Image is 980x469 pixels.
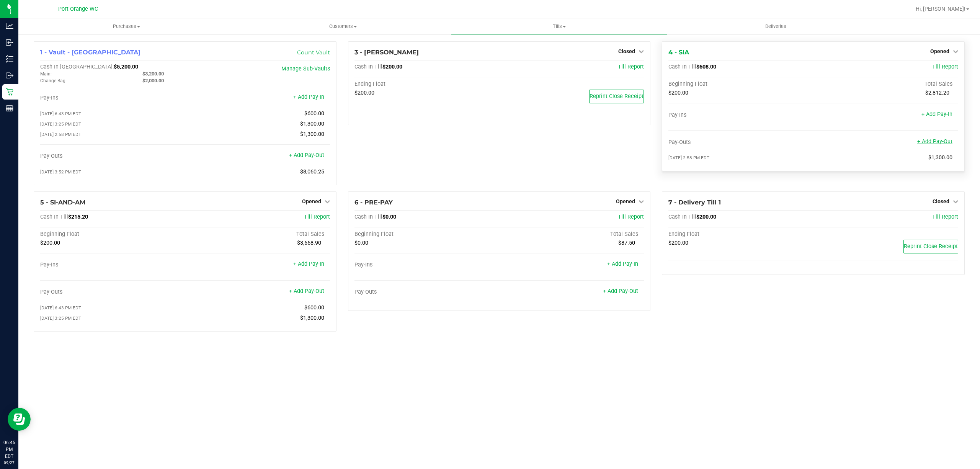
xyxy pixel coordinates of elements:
span: Cash In [GEOGRAPHIC_DATA]: [40,64,114,70]
span: [DATE] 3:25 PM EDT [40,121,81,127]
a: + Add Pay-In [293,94,324,100]
span: [DATE] 6:43 PM EDT [40,305,81,310]
span: $8,060.25 [300,168,324,175]
span: Change Bag: [40,78,67,83]
span: $87.50 [618,240,635,246]
span: Cash In Till [668,64,696,70]
span: $0.00 [354,240,368,246]
div: Beginning Float [354,231,499,238]
span: [DATE] 2:58 PM EDT [668,155,709,160]
span: 6 - PRE-PAY [354,199,393,206]
a: + Add Pay-In [607,261,638,267]
span: $600.00 [304,110,324,117]
inline-svg: Analytics [6,22,13,30]
a: + Add Pay-In [293,261,324,267]
div: Beginning Float [668,81,813,88]
span: $200.00 [382,64,402,70]
a: + Add Pay-Out [289,288,324,294]
inline-svg: Retail [6,88,13,96]
a: Till Report [618,64,644,70]
div: Beginning Float [40,231,185,238]
span: $1,300.00 [300,315,324,321]
div: Pay-Ins [668,112,813,119]
a: Till Report [304,214,330,220]
div: Total Sales [185,231,330,238]
span: Customers [235,23,451,30]
span: Hi, [PERSON_NAME]! [916,6,965,12]
a: + Add Pay-Out [289,152,324,159]
p: 06:45 PM EDT [3,439,15,460]
span: Deliveries [755,23,797,30]
span: $200.00 [696,214,716,220]
a: Customers [235,18,451,34]
a: Till Report [618,214,644,220]
span: 4 - SIA [668,49,689,56]
span: 1 - Vault - [GEOGRAPHIC_DATA] [40,49,140,56]
span: $200.00 [354,90,374,96]
div: Total Sales [499,231,644,238]
a: Tills [451,18,667,34]
span: $2,812.20 [925,90,949,96]
span: Reprint Close Receipt [590,93,644,100]
div: Pay-Outs [668,139,813,146]
span: 7 - Delivery Till 1 [668,199,721,206]
span: $200.00 [40,240,60,246]
span: $1,300.00 [300,121,324,127]
a: Manage Sub-Vaults [281,65,330,72]
span: $215.20 [68,214,88,220]
span: Opened [302,198,321,204]
a: Till Report [932,214,958,220]
a: Purchases [18,18,235,34]
a: + Add Pay-Out [603,288,638,294]
inline-svg: Reports [6,105,13,112]
span: $5,200.00 [114,64,138,70]
span: [DATE] 2:58 PM EDT [40,132,81,137]
iframe: Resource center [8,408,31,431]
span: $200.00 [668,90,688,96]
a: Count Vault [297,49,330,56]
a: + Add Pay-In [921,111,952,118]
span: $608.00 [696,64,716,70]
span: Main: [40,71,52,77]
div: Pay-Ins [40,95,185,101]
span: Closed [618,48,635,54]
inline-svg: Inventory [6,55,13,63]
div: Pay-Ins [40,261,185,268]
span: Port Orange WC [58,6,98,12]
span: $3,668.90 [297,240,321,246]
span: $600.00 [304,304,324,311]
div: Ending Float [354,81,499,88]
button: Reprint Close Receipt [903,240,958,253]
span: Cash In Till [354,214,382,220]
span: [DATE] 6:43 PM EDT [40,111,81,116]
span: Purchases [18,23,235,30]
span: Closed [933,198,949,204]
span: Reprint Close Receipt [904,243,958,250]
span: $2,000.00 [142,78,164,83]
div: Pay-Outs [40,153,185,160]
p: 09/27 [3,460,15,466]
div: Pay-Ins [354,261,499,268]
button: Reprint Close Receipt [589,90,644,103]
span: 3 - [PERSON_NAME] [354,49,419,56]
inline-svg: Outbound [6,72,13,79]
span: $200.00 [668,240,688,246]
a: + Add Pay-Out [917,138,952,145]
span: Cash In Till [40,214,68,220]
a: Till Report [932,64,958,70]
inline-svg: Inbound [6,39,13,46]
div: Pay-Outs [40,289,185,296]
span: [DATE] 3:52 PM EDT [40,169,81,175]
span: [DATE] 3:25 PM EDT [40,315,81,321]
div: Total Sales [813,81,958,88]
span: $0.00 [382,214,396,220]
div: Ending Float [668,231,813,238]
span: Opened [616,198,635,204]
span: $3,200.00 [142,71,164,77]
div: Pay-Outs [354,289,499,296]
